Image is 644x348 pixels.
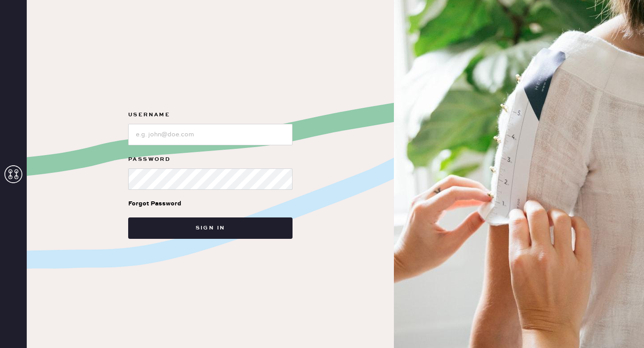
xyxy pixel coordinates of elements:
[128,217,293,239] button: Sign in
[128,110,293,120] label: Username
[128,199,181,209] div: Forgot Password
[128,154,293,165] label: Password
[128,124,293,145] input: e.g. john@doe.com
[128,190,181,217] a: Forgot Password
